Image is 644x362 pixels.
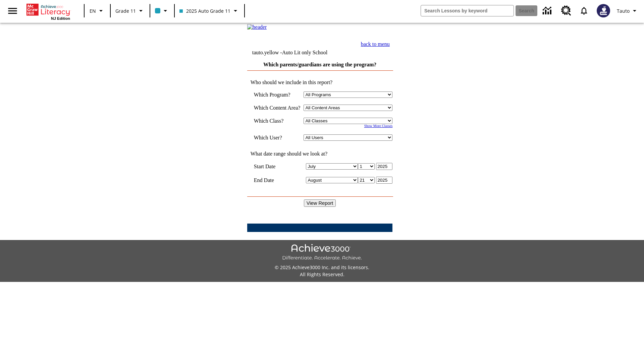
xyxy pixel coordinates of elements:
a: Show More Classes [364,124,393,128]
td: Which Class? [254,118,301,124]
img: Achieve3000 Differentiate Accelerate Achieve [282,244,362,261]
button: Grade: Grade 11, Select a grade [113,5,148,17]
span: Tauto [617,7,630,14]
td: tauto.yellow - [252,50,337,56]
button: Select a new avatar [593,2,614,19]
nobr: Auto Lit only School [282,50,328,55]
img: header [247,24,267,30]
button: Class color is light blue. Change class color [152,5,172,17]
button: Class: 2025 Auto Grade 11, Select your class [177,5,242,17]
img: Avatar [597,4,610,17]
a: Notifications [575,2,593,19]
td: Start Date [254,163,301,170]
button: Language: EN, Select a language [87,5,108,17]
td: Who should we include in this report? [247,79,393,85]
span: EN [90,7,96,14]
a: Data Center [539,2,557,20]
td: Which Program? [254,92,301,98]
button: Profile/Settings [614,5,641,17]
nobr: Which Content Area? [254,105,301,111]
input: View Report [304,199,336,207]
span: Grade 11 [115,7,136,14]
a: back to menu [361,41,390,47]
a: Which parents/guardians are using the program? [263,62,376,67]
td: End Date [254,177,301,184]
td: What date range should we look at? [247,151,393,157]
a: Resource Center, Will open in new tab [557,2,575,20]
span: 2025 Auto Grade 11 [179,7,230,14]
button: Open side menu [3,1,22,21]
span: NJ Edition [51,16,70,20]
input: search field [421,5,514,16]
div: Home [26,2,70,20]
td: Which User? [254,134,301,141]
